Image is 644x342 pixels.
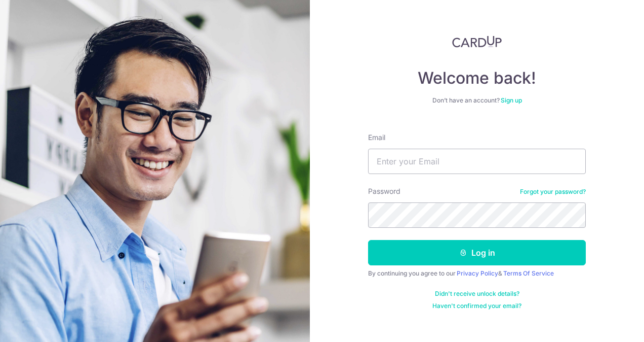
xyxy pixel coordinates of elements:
[368,186,400,196] label: Password
[452,36,502,48] img: CardUp Logo
[368,132,385,143] label: Email
[457,269,498,277] a: Privacy Policy
[368,269,586,278] div: By continuing you agree to our &
[432,302,521,310] a: Haven't confirmed your email?
[501,96,522,104] a: Sign up
[368,68,586,88] h4: Welcome back!
[435,290,519,298] a: Didn't receive unlock details?
[503,269,554,277] a: Terms Of Service
[520,188,586,196] a: Forgot your password?
[368,149,586,174] input: Enter your Email
[368,240,586,265] button: Log in
[368,96,586,105] div: Don’t have an account?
